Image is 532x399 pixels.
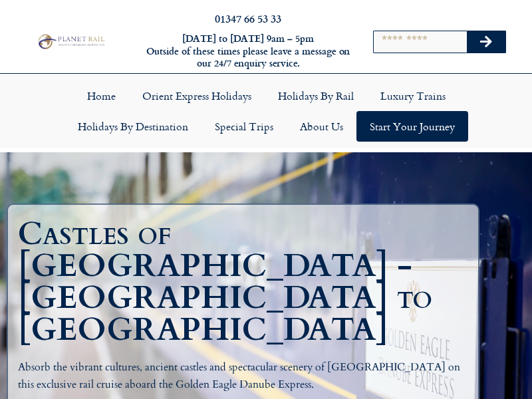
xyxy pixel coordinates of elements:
[129,80,265,111] a: Orient Express Holidays
[65,111,201,142] a: Holidays by Destination
[201,111,287,142] a: Special Trips
[215,11,281,26] a: 01347 66 53 33
[18,359,468,393] p: Absorb the vibrant cultures, ancient castles and spectacular scenery of [GEOGRAPHIC_DATA] on this...
[145,33,351,70] h6: [DATE] to [DATE] 9am – 5pm Outside of these times please leave a message on our 24/7 enquiry serv...
[265,80,367,111] a: Holidays by Rail
[7,80,525,142] nav: Menu
[367,80,459,111] a: Luxury Trains
[18,218,475,346] h1: Castles of [GEOGRAPHIC_DATA] - [GEOGRAPHIC_DATA] to [GEOGRAPHIC_DATA]
[74,80,129,111] a: Home
[467,31,505,53] button: Search
[356,111,468,142] a: Start your Journey
[35,33,106,50] img: Planet Rail Train Holidays Logo
[287,111,356,142] a: About Us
